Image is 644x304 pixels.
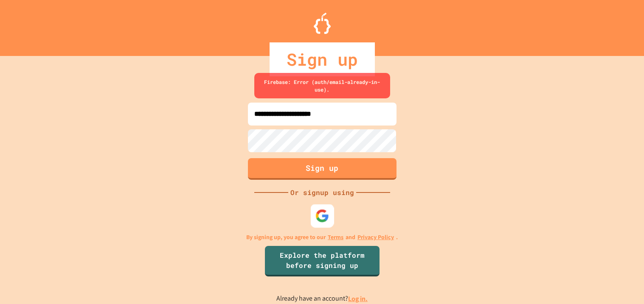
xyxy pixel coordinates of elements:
div: Or signup using [288,187,356,198]
a: Terms [328,233,343,242]
a: Log in. [348,294,368,303]
a: Explore the platform before signing up [265,246,380,276]
img: google-icon.svg [315,209,329,223]
button: Sign up [248,158,397,180]
p: Already have an account? [276,293,368,304]
div: Firebase: Error (auth/email-already-in-use). [254,73,390,98]
p: By signing up, you agree to our and . [246,233,398,242]
img: Logo.svg [314,13,331,34]
a: Privacy Policy [357,233,394,242]
div: Sign up [270,42,375,76]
